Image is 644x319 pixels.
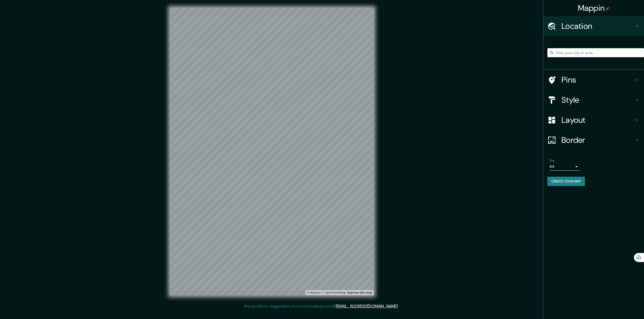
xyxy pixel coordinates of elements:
h4: Border [561,135,634,145]
h4: Pins [561,75,634,85]
label: Size [549,158,555,163]
h4: Mappin [578,3,610,13]
div: Pins [543,70,644,90]
div: . [399,303,400,309]
a: [EMAIL_ADDRESS][DOMAIN_NAME] [336,303,398,309]
div: Style [543,90,644,110]
h4: Layout [561,115,634,125]
div: Layout [543,110,644,130]
div: Location [543,16,644,36]
img: pin-icon.png [606,7,610,11]
a: OpenStreetMap [321,291,346,294]
p: Any problems, suggestions, or concerns please email . [244,303,398,309]
h4: Location [561,21,634,31]
canvas: Map [170,8,374,295]
div: A4 [549,163,580,171]
h4: Style [561,95,634,105]
div: Border [543,130,644,150]
a: Map feedback [347,291,372,294]
input: Pick your city or area [547,48,644,57]
a: Mapbox [307,291,321,294]
button: Create your map [547,177,585,186]
div: . [398,303,399,309]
